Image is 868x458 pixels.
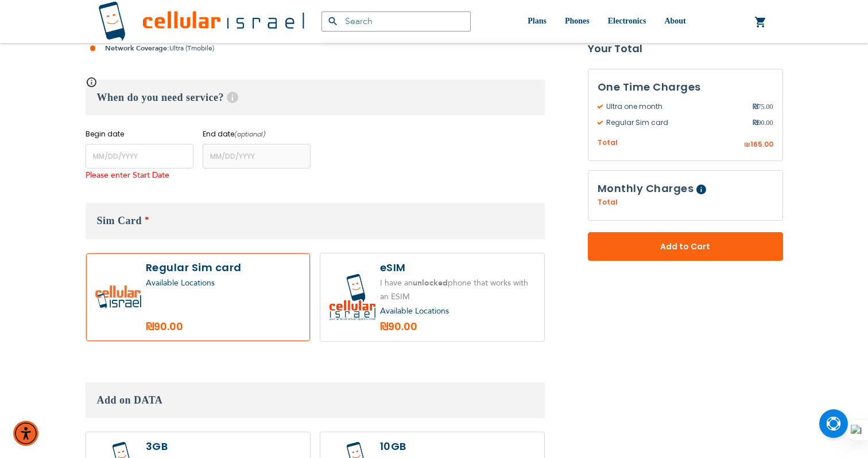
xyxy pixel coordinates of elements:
label: End date [203,129,311,139]
span: Sim Card [97,215,142,226]
img: Cellular Israel Logo [98,1,304,42]
span: About [664,17,685,25]
a: Available Locations [380,306,449,316]
span: ₪ [744,140,750,150]
h3: When do you need service? [86,80,545,115]
span: Ultra one month [598,101,753,112]
div: Please enter Start Date [86,169,193,183]
a: Available Locations [146,277,215,288]
span: Monthly Charges [598,182,694,196]
span: 90.00 [753,118,773,128]
button: Add to Cart [588,233,783,261]
span: Help [227,92,238,103]
span: Electronics [608,17,646,25]
span: Total [598,138,618,148]
span: Phones [565,17,590,25]
span: Regular Sim card [598,118,753,128]
span: 75.00 [753,101,773,112]
h3: One Time Charges [598,79,773,96]
strong: Network Coverage: [105,44,169,53]
span: Total [598,198,618,208]
span: Add on DATA [97,394,163,406]
span: ₪ [753,101,758,112]
span: Plans [528,17,547,25]
li: Ultra (Tmobile) [86,40,545,57]
div: Accessibility Menu [13,421,38,446]
span: 165.00 [750,139,773,149]
input: Search [321,11,471,32]
span: ₪ [753,118,758,128]
label: Begin date [86,129,193,139]
i: (optional) [234,130,266,139]
input: MM/DD/YYYY [203,144,311,169]
span: Add to Cart [626,241,745,253]
strong: Your Total [588,40,783,57]
span: Help [696,185,706,195]
input: MM/DD/YYYY [86,144,193,169]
